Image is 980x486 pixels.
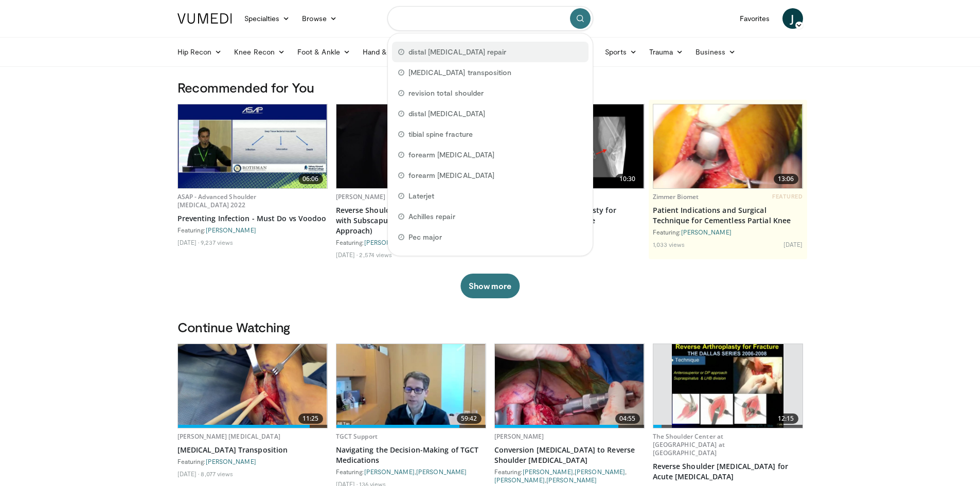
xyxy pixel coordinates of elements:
[408,232,442,242] span: Pec major
[774,174,798,184] span: 13:06
[364,468,415,475] a: [PERSON_NAME]
[495,344,644,428] img: 9a80d8db-3505-4387-b959-56739587243e.620x360_q85_upscale.jpg
[408,88,484,98] span: revision total shoulder
[494,476,545,483] a: [PERSON_NAME]
[336,432,378,441] a: TGCT Support
[336,344,486,428] a: 59:42
[336,445,486,465] a: Navigating the Decision-Making of TGCT Medications
[772,193,803,200] span: FEATURED
[672,344,784,428] img: butch_reverse_arthroplasty_3.png.620x360_q85_upscale.jpg
[177,226,328,234] div: Featuring:
[653,432,725,457] a: The Shoulder Center at [GEOGRAPHIC_DATA] at [GEOGRAPHIC_DATA]
[178,104,327,188] img: aae374fe-e30c-4d93-85d1-1c39c8cb175f.620x360_q85_upscale.jpg
[296,8,343,29] a: Browse
[336,205,486,236] a: Reverse Shoulder [MEDICAL_DATA] (RSA) with Subscapularis Preservation (AMS Approach)
[336,104,486,188] img: f5a43089-e37c-4409-89bd-d6d9eaa40135.620x360_q85_upscale.jpg
[171,42,228,62] a: Hip Recon
[653,104,803,188] a: 13:06
[457,413,482,424] span: 59:42
[408,191,435,201] span: Laterjet
[494,467,645,484] div: Featuring: , , ,
[201,238,233,246] li: 9,237 views
[387,6,593,31] input: Search topics, interventions
[336,238,486,246] div: Featuring:
[546,476,597,483] a: [PERSON_NAME]
[177,457,328,465] div: Featuring:
[291,42,357,62] a: Foot & Ankle
[364,239,415,246] a: [PERSON_NAME]
[408,211,455,222] span: Achilles repair
[408,67,512,78] span: [MEDICAL_DATA] transposition
[460,274,520,298] button: Show more
[653,344,803,428] a: 12:15
[408,150,495,160] span: forearm [MEDICAL_DATA]
[336,344,486,428] img: ec629d55-d8fb-40d6-976b-b20ee9913c5c.620x360_q85_upscale.jpg
[653,228,803,236] div: Featuring:
[494,432,544,441] a: [PERSON_NAME]
[336,192,386,201] a: [PERSON_NAME]
[689,42,742,62] a: Business
[774,413,798,424] span: 12:15
[408,129,473,139] span: tibial spine fracture
[177,192,257,209] a: ASAP - Advanced Shoulder [MEDICAL_DATA] 2022
[615,174,640,184] span: 10:30
[734,8,776,29] a: Favorites
[783,240,803,248] li: [DATE]
[228,42,291,62] a: Knee Recon
[238,8,296,29] a: Specialties
[206,458,256,465] a: [PERSON_NAME]
[298,174,323,184] span: 06:06
[177,319,803,335] h3: Continue Watching
[653,104,803,188] img: 3efde6b3-4cc2-4370-89c9-d2e13bff7c5c.620x360_q85_upscale.jpg
[177,445,328,455] a: [MEDICAL_DATA] Transposition
[357,42,423,62] a: Hand & Wrist
[495,344,644,428] a: 04:55
[298,413,323,424] span: 11:25
[201,470,233,478] li: 8,077 views
[177,470,200,478] li: [DATE]
[494,445,645,465] a: Conversion [MEDICAL_DATA] to Reverse Shoulder [MEDICAL_DATA]
[408,109,485,119] span: distal [MEDICAL_DATA]
[336,104,486,188] a: 12:32
[523,468,573,475] a: [PERSON_NAME]
[782,8,803,29] a: J
[575,468,625,475] a: [PERSON_NAME]
[653,240,685,248] li: 1,033 views
[643,42,690,62] a: Trauma
[177,213,328,224] a: Preventing Infection - Must Do vs Voodoo
[336,467,486,476] div: Featuring: ,
[408,170,495,181] span: forearm [MEDICAL_DATA]
[177,238,200,246] li: [DATE]
[615,413,640,424] span: 04:55
[206,226,256,233] a: [PERSON_NAME]
[336,250,358,259] li: [DATE]
[177,432,280,441] a: [PERSON_NAME] [MEDICAL_DATA]
[653,461,803,482] a: Reverse Shoulder [MEDICAL_DATA] for Acute [MEDICAL_DATA]
[178,344,327,428] img: 4c3c6f75-4af4-4fa2-bff6-d5a560996c15.620x360_q85_upscale.jpg
[416,468,467,475] a: [PERSON_NAME]
[177,13,232,24] img: VuMedi Logo
[653,205,803,226] a: Patient Indications and Surgical Technique for Cementless Partial Knee
[177,79,803,96] h3: Recommended for You
[359,250,392,259] li: 2,574 views
[408,47,507,57] span: distal [MEDICAL_DATA] repair
[178,104,327,188] a: 06:06
[653,192,699,201] a: Zimmer Biomet
[681,228,732,236] a: [PERSON_NAME]
[178,344,327,428] a: 11:25
[599,42,643,62] a: Sports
